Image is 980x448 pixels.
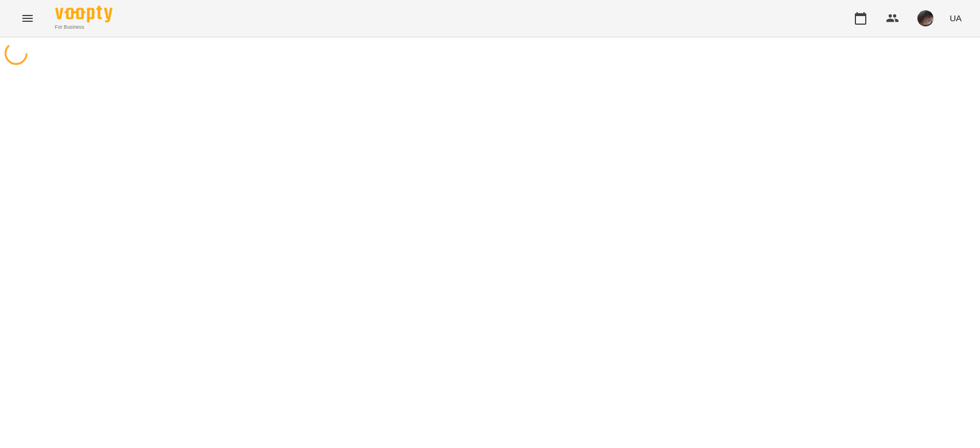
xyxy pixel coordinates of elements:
img: Voopty Logo [55,6,113,22]
span: UA [950,12,962,24]
button: UA [945,7,966,29]
span: For Business [55,24,113,31]
img: 297f12a5ee7ab206987b53a38ee76f7e.jpg [917,10,933,26]
button: Menu [14,5,41,32]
